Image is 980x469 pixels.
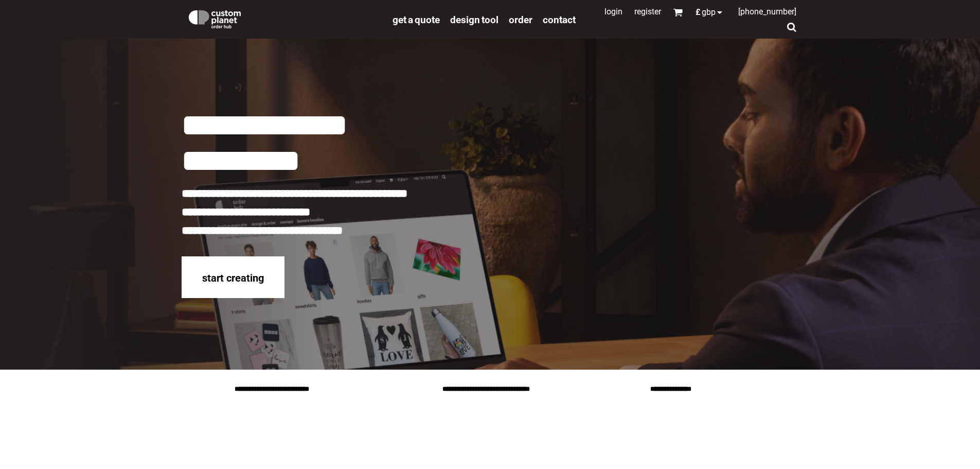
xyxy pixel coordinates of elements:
[604,7,622,16] a: Login
[202,272,264,284] span: start creating
[182,3,387,33] a: Custom Planet
[509,13,532,25] a: order
[543,14,576,26] span: Contact
[696,8,702,16] span: £
[393,13,440,25] a: get a quote
[187,8,243,28] img: Custom Planet
[450,14,498,26] span: design tool
[509,14,532,26] span: order
[393,14,440,26] span: get a quote
[450,13,498,25] a: design tool
[634,7,661,16] a: Register
[738,7,796,16] span: [PHONE_NUMBER]
[702,8,716,16] span: GBP
[543,13,576,25] a: Contact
